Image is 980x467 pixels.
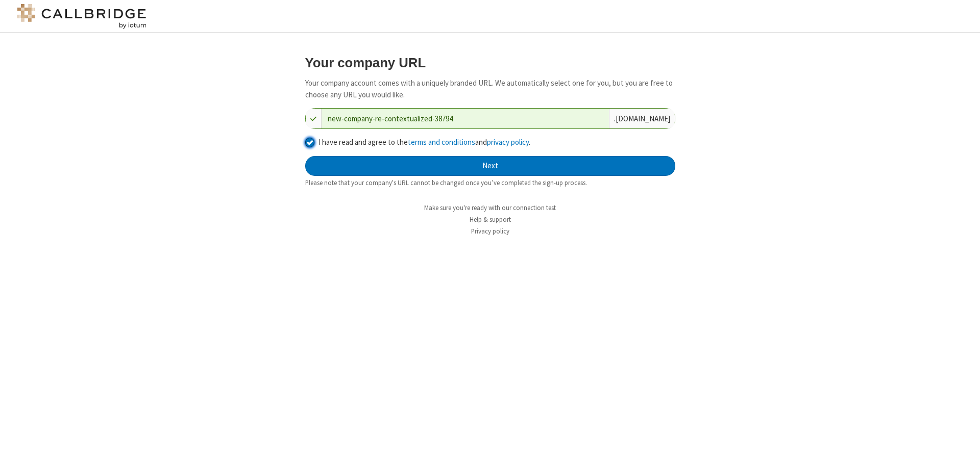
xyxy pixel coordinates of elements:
[305,156,675,176] button: Next
[322,109,609,128] input: Company URL
[305,77,675,100] p: Your company account comes with a uniquely branded URL. We automatically select one for you, but ...
[470,215,511,224] a: Help & support
[15,4,148,29] img: logo@2x.png
[424,203,556,212] a: Make sure you're ready with our connection test
[305,56,675,70] h3: Your company URL
[305,178,675,188] div: Please note that your company's URL cannot be changed once you’ve completed the sign-up process.
[408,137,475,147] a: terms and conditions
[471,227,509,236] a: Privacy policy
[318,137,675,148] label: I have read and agree to the and .
[609,109,675,128] div: . [DOMAIN_NAME]
[487,137,529,147] a: privacy policy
